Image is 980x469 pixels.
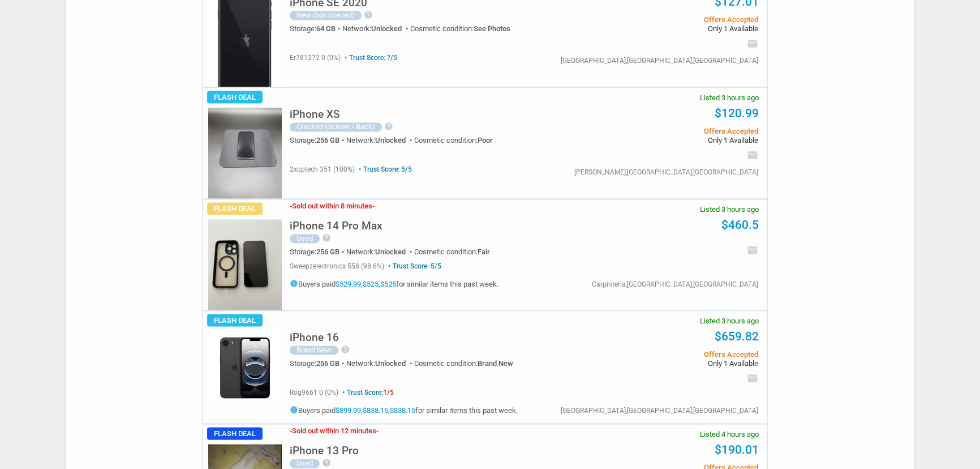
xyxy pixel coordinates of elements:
[414,360,513,367] div: Cosmetic condition:
[700,206,759,213] span: Listed 3 hours ago
[290,332,339,343] h5: iPhone 16
[341,345,350,354] i: help
[588,16,758,23] span: Offers Accepted
[588,360,758,367] span: Only 1 Available
[346,137,414,144] div: Network:
[290,111,340,120] a: iPhone XS
[410,25,510,32] div: Cosmetic condition:
[371,24,402,33] span: Unlocked
[384,122,393,131] i: help
[290,279,298,288] i: info
[342,25,410,32] div: Network:
[747,245,758,256] i: email
[290,262,384,270] span: sweepzelectronics 558 (98.6%)
[208,108,282,198] img: s-l225.jpg
[376,427,379,435] span: -
[322,458,331,467] i: help
[588,351,758,358] span: Offers Accepted
[561,57,758,64] div: [GEOGRAPHIC_DATA],[GEOGRAPHIC_DATA],[GEOGRAPHIC_DATA]
[290,122,382,131] div: Cracked (Screen / Back)
[478,248,490,256] span: Fair
[478,359,513,368] span: Brand New
[290,165,355,173] span: 2xuptech 351 (100%)
[715,106,759,120] a: $120.99
[342,54,397,62] span: Trust Score: ?/5
[336,406,361,415] a: $899.99
[208,219,282,310] img: s-l225.jpg
[316,359,339,368] span: 256 GB
[290,11,362,20] div: New (box opened)
[414,248,490,255] div: Cosmetic condition:
[290,445,359,456] h5: iPhone 13 Pro
[364,10,373,19] i: help
[478,136,493,144] span: Poor
[588,25,758,32] span: Only 1 Available
[290,202,375,210] h3: Sold out within 8 minutes
[700,94,759,101] span: Listed 3 hours ago
[336,280,361,288] a: $529.99
[208,331,282,404] img: s-l225.jpg
[290,427,379,434] h3: Sold out within 12 minutes
[592,281,758,288] div: Carpinteria,[GEOGRAPHIC_DATA],[GEOGRAPHIC_DATA]
[290,334,339,343] a: iPhone 16
[290,427,292,435] span: -
[380,280,396,288] a: $525
[290,360,346,367] div: Storage:
[290,389,338,396] span: rog9661 0 (0%)
[290,248,346,255] div: Storage:
[207,202,263,215] span: Flash Deal
[290,234,320,243] div: Used
[363,406,388,415] a: $838.15
[207,314,263,326] span: Flash Deal
[322,233,331,242] i: help
[414,137,493,144] div: Cosmetic condition:
[747,150,758,161] i: email
[747,373,758,384] i: email
[715,443,759,457] a: $190.01
[363,280,379,288] a: $525
[588,137,758,144] span: Only 1 Available
[588,127,758,135] span: Offers Accepted
[375,136,406,144] span: Unlocked
[290,223,382,231] a: iPhone 14 Pro Max
[290,220,382,231] h5: iPhone 14 Pro Max
[290,406,518,414] h5: Buyers paid , , for similar items this past week.
[346,360,414,367] div: Network:
[721,218,759,232] a: $460.5
[715,330,759,343] a: $659.82
[375,248,406,256] span: Unlocked
[700,317,759,325] span: Listed 3 hours ago
[290,25,342,32] div: Storage:
[747,38,758,49] i: email
[207,91,263,103] span: Flash Deal
[290,447,359,456] a: iPhone 13 Pro
[383,389,394,396] span: 1/5
[290,109,340,120] h5: iPhone XS
[316,248,339,256] span: 256 GB
[316,136,339,144] span: 256 GB
[574,169,758,176] div: [PERSON_NAME],[GEOGRAPHIC_DATA],[GEOGRAPHIC_DATA]
[207,427,263,440] span: Flash Deal
[346,248,414,255] div: Network:
[290,459,320,468] div: Used
[290,346,338,355] div: Brand New
[372,202,375,210] span: -
[390,406,415,415] a: $838.15
[290,406,298,414] i: info
[700,430,759,438] span: Listed 4 hours ago
[386,262,441,270] span: Trust Score: 5/5
[290,137,346,144] div: Storage:
[290,279,498,288] h5: Buyers paid , , for similar items this past week.
[316,24,336,33] span: 64 GB
[375,359,406,368] span: Unlocked
[474,24,510,33] span: See Photos
[561,407,758,414] div: [GEOGRAPHIC_DATA],[GEOGRAPHIC_DATA],[GEOGRAPHIC_DATA]
[290,202,292,210] span: -
[356,165,412,173] span: Trust Score: 5/5
[290,54,341,62] span: er781272 0 (0%)
[340,389,394,396] span: Trust Score:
